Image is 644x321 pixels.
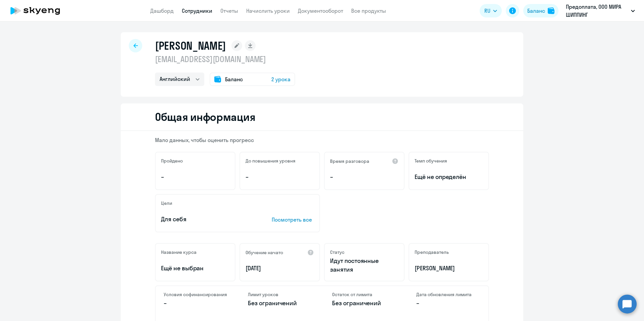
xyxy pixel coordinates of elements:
h5: Преподаватель [415,249,449,255]
p: [EMAIL_ADDRESS][DOMAIN_NAME] [155,54,295,64]
h5: До повышения уровня [246,158,296,164]
h4: Лимит уроков [248,291,312,297]
h5: Пройдено [161,158,183,164]
p: Посмотреть все [272,216,314,224]
p: – [164,299,228,308]
a: Все продукты [351,7,386,14]
h5: Время разговора [330,158,369,164]
h4: Условия софинансирования [164,291,228,297]
img: balance [548,7,554,14]
span: Баланс [225,75,243,83]
h4: Дата обновления лимита [416,291,480,297]
a: Документооборот [298,7,343,14]
h5: Цели [161,200,172,206]
p: Предоплата, ООО МИРА ШИППИНГ [566,3,628,19]
span: RU [484,7,490,15]
button: Балансbalance [523,4,558,17]
h4: Остаток от лимита [332,291,396,297]
div: Баланс [527,7,545,15]
span: 2 урока [271,75,290,83]
p: Идут постоянные занятия [330,257,398,274]
p: – [246,173,314,181]
p: Мало данных, чтобы оценить прогресс [155,136,489,144]
button: RU [480,4,502,17]
p: – [330,173,398,181]
h2: Общая информация [155,110,255,124]
p: – [416,299,480,308]
p: Для себя [161,215,251,224]
a: Отчеты [220,7,238,14]
a: Начислить уроки [246,7,290,14]
p: Ещё не выбран [161,264,229,273]
h5: Обучение начато [246,249,283,256]
button: Предоплата, ООО МИРА ШИППИНГ [562,3,638,19]
p: – [161,173,229,181]
p: [DATE] [246,264,314,273]
h5: Название курса [161,249,197,255]
a: Сотрудники [182,7,212,14]
h5: Статус [330,249,344,255]
span: Ещё не определён [415,173,483,181]
p: [PERSON_NAME] [415,264,483,273]
h1: [PERSON_NAME] [155,39,226,52]
a: Дашборд [150,7,174,14]
p: Без ограничений [332,299,396,308]
p: Без ограничений [248,299,312,308]
h5: Темп обучения [415,158,447,164]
